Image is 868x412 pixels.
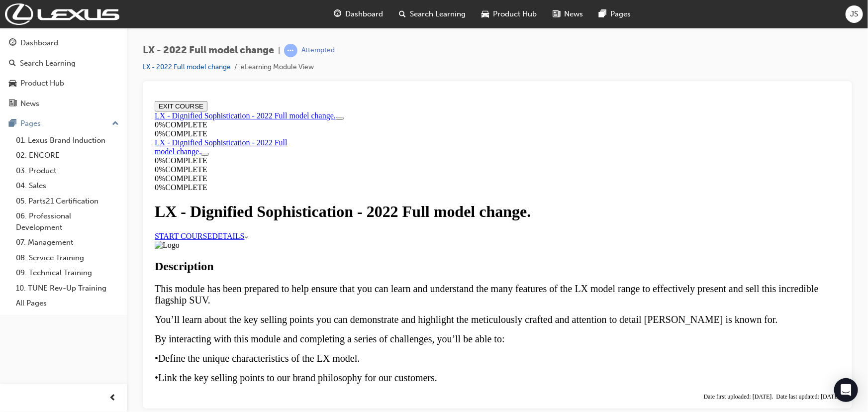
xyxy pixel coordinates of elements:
div: Open Intercom Messenger [834,378,858,402]
span: search-icon [9,59,16,68]
span: DETAILS [61,135,94,143]
div: 0 % COMPLETE [4,32,689,41]
span: JS [851,8,859,20]
span: learningRecordVerb_ATTEMPT-icon [284,44,297,57]
a: All Pages [12,296,123,311]
a: LX - Dignified Sophistication - 2022 Full model change. [4,41,137,59]
span: Search Learning [410,8,466,20]
span: By interacting with this module and completing a series of challenges, you’ll be able to: [4,236,354,247]
div: 0 % COMPLETE [4,77,689,86]
span: Product Hub [493,8,537,20]
a: LX - 2022 Full model change [143,63,231,71]
a: pages-iconPages [591,4,639,24]
span: news-icon [9,100,16,108]
span: pages-icon [599,8,607,20]
a: News [4,95,123,113]
a: Dashboard [4,34,123,52]
a: 02. ENCORE [12,148,123,163]
span: •Link the key selling points to our brand philosophy for our customers. [4,275,287,286]
div: 0 % COMPLETE [4,86,689,95]
a: 10. TUNE Rev-Up Training [12,281,123,296]
a: 09. Technical Training [12,265,123,281]
span: LX - 2022 Full model change [143,45,274,56]
a: 07. Management [12,235,123,250]
div: Product Hub [20,78,64,89]
a: 04. Sales [12,178,123,194]
span: Dashboard [346,8,384,20]
a: car-iconProduct Hub [474,4,545,24]
span: News [565,8,583,20]
span: prev-icon [109,392,117,405]
button: DashboardSearch LearningProduct HubNews [4,32,123,114]
div: Dashboard [20,37,58,49]
img: Logo [4,144,29,153]
section: Course Information [4,41,143,77]
span: Date first uploaded: [DATE]. Date last updated: [DATE] [553,296,689,303]
div: Attempted [301,46,335,55]
div: News [20,98,39,109]
span: guage-icon [334,8,342,20]
span: car-icon [9,79,16,88]
button: EXIT COURSE [4,4,57,14]
a: 01. Lexus Brand Induction [12,133,123,148]
div: Search Learning [20,58,76,69]
span: up-icon [112,117,119,130]
span: pages-icon [9,119,16,128]
span: car-icon [482,8,489,20]
span: This module has been prepared to help ensure that you can learn and understand the many features ... [4,186,668,208]
span: •Define the unique characteristics of the LX model. [4,256,209,267]
span: Pages [611,8,631,20]
button: JS [846,5,863,23]
div: 0 % COMPLETE [4,68,143,77]
div: Pages [20,118,41,129]
span: | [278,45,280,56]
a: Search Learning [4,54,123,73]
div: 0 % COMPLETE [4,23,689,32]
span: You’ll learn about the key selling points you can demonstrate and highlight the meticulously craf... [4,217,627,228]
span: search-icon [399,8,406,20]
a: Product Hub [4,74,123,93]
li: eLearning Module View [241,62,314,73]
h1: LX - Dignified Sophistication - 2022 Full model change. [4,105,689,124]
button: Pages [4,114,123,133]
a: news-iconNews [545,4,591,24]
a: search-iconSearch Learning [391,4,474,24]
a: guage-iconDashboard [326,4,391,24]
h2: Description [4,163,689,176]
a: LX - Dignified Sophistication - 2022 Full model change. [4,14,185,23]
a: 05. Parts21 Certification [12,194,123,209]
img: Trak [5,3,119,25]
span: guage-icon [9,39,16,48]
section: Course Information [4,14,689,41]
a: START COURSE [4,135,61,143]
a: 03. Product [12,163,123,179]
div: 0 % COMPLETE [4,59,143,68]
span: news-icon [553,8,561,20]
a: 08. Service Training [12,250,123,266]
a: DETAILS [61,135,97,143]
a: 06. Professional Development [12,208,123,235]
